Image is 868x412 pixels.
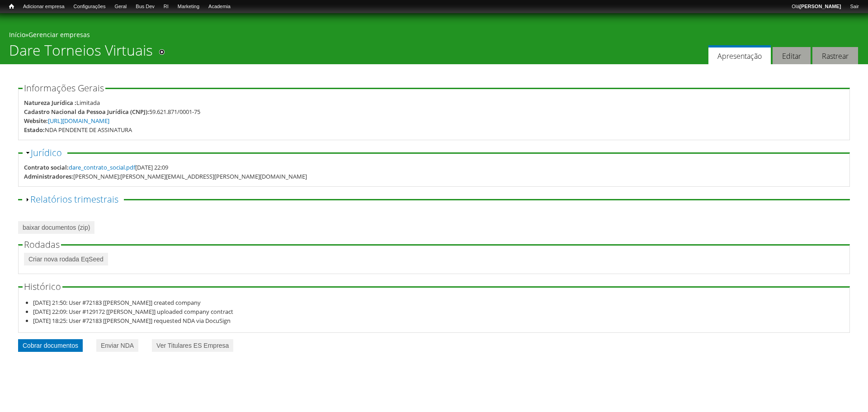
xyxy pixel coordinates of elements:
div: Cadastro Nacional da Pessoa Jurídica (CNPJ): [24,107,149,116]
a: Relatórios trimestrais [30,193,118,205]
span: Informações Gerais [24,82,104,94]
div: Contrato social: [24,163,69,172]
a: RI [159,2,173,11]
a: Jurídico [31,147,62,159]
a: Apresentação [708,45,771,65]
a: Geral [110,2,131,11]
a: Ver Titulares ES Empresa [152,339,233,352]
div: » [9,30,859,42]
div: [PERSON_NAME];[PERSON_NAME][EMAIL_ADDRESS][PERSON_NAME][DOMAIN_NAME] [73,172,307,181]
a: Início [5,2,19,11]
span: Início [9,3,14,9]
div: Estado: [24,125,45,134]
div: Administradores: [24,172,73,181]
span: Histórico [24,280,61,293]
a: Rastrear [812,47,858,65]
a: Olá[PERSON_NAME] [787,2,845,11]
a: Criar nova rodada EqSeed [24,253,108,265]
a: baixar documentos (zip) [18,221,94,234]
a: Bus Dev [131,2,159,11]
a: [URL][DOMAIN_NAME] [48,117,109,125]
div: 59.621.871/0001-75 [149,107,200,116]
span: [DATE] 22:09 [69,163,168,171]
a: Cobrar documentos [18,339,83,352]
a: Academia [204,2,235,11]
a: Marketing [173,2,204,11]
li: [DATE] 22:09: User #129172 [[PERSON_NAME]] uploaded company contract [33,307,844,316]
a: Início [9,30,25,39]
div: Natureza Jurídica : [24,98,76,107]
div: Website: [24,116,48,125]
a: dare_contrato_social.pdf [69,163,135,171]
div: Limitada [76,98,100,107]
li: [DATE] 18:25: User #72183 [[PERSON_NAME]] requested NDA via DocuSign [33,316,844,325]
a: Configurações [69,2,110,11]
a: Editar [773,47,811,65]
span: Rodadas [24,238,60,251]
div: NDA PENDENTE DE ASSINATURA [45,125,132,134]
h1: Dare Torneios Virtuais [9,42,153,64]
a: Sair [845,2,863,11]
a: Adicionar empresa [19,2,69,11]
a: Gerenciar empresas [28,30,90,39]
a: Enviar NDA [96,339,138,352]
strong: [PERSON_NAME] [799,4,841,9]
li: [DATE] 21:50: User #72183 [[PERSON_NAME]] created company [33,298,844,307]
